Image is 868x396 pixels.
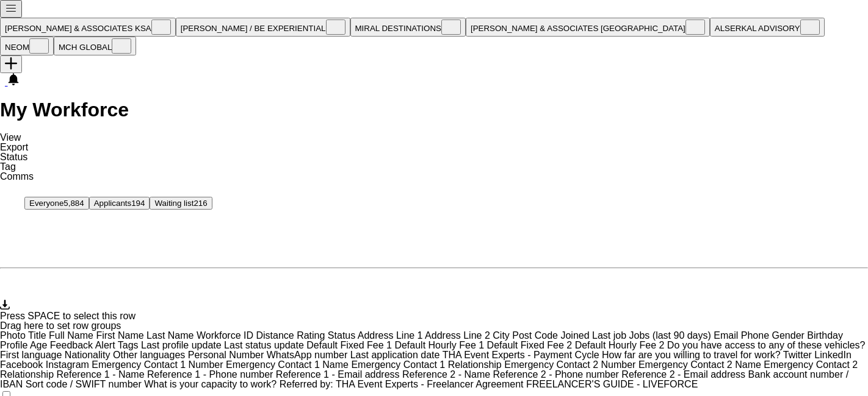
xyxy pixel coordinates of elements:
[144,379,279,389] span: What is your capacity to work?. Press DELETE to remove
[30,340,47,350] span: Age
[526,379,698,389] span: FREELANCER'S GUIDE - LIVEFORCE
[629,330,711,341] span: Jobs (last 90 days)
[402,369,493,380] span: Reference 2 - Name. Press DELETE to remove
[30,340,50,350] span: Age. Press DELETE to remove
[443,350,602,360] span: THA Event Experts - Payment Cycle. Press DELETE to remove
[92,359,223,370] span: Emergency Contact 1 Number
[621,369,748,380] span: Reference 2 - Email address. Press DELETE to remove
[46,359,92,370] span: Instagram. Press DELETE to remove
[118,340,139,350] span: Tags
[280,379,336,389] span: Referred by: . Press DELETE to remove
[141,340,222,350] span: Last profile update
[592,330,626,341] span: Last job
[358,330,423,341] span: Address Line 1
[226,359,349,370] span: Emergency Contact 1 Name
[560,330,589,341] span: Joined
[276,369,402,380] span: Reference 1 - Email address. Press DELETE to remove
[741,330,769,341] span: Phone
[714,330,740,341] span: Email. Press DELETE to remove
[280,379,333,389] span: Referred by:
[493,330,510,341] span: City
[267,350,350,360] span: WhatsApp number. Press DELETE to remove
[772,330,804,341] span: Gender
[96,330,143,341] span: First Name
[113,350,185,360] span: Other languages
[176,18,350,37] button: [PERSON_NAME] / BE EXPERIENTIAL
[350,18,466,37] button: MIRAL DESTINATIONS
[256,330,297,341] span: Distance. Press DELETE to remove
[50,340,115,350] span: Feedback Alert
[487,340,575,350] span: Default Fixed Fee 2. Press DELETE to remove
[146,330,197,341] span: Last Name. Press DELETE to remove
[621,369,745,380] span: Reference 2 - Email address
[297,330,325,341] span: Rating
[807,330,843,341] span: Birthday
[402,369,490,380] span: Reference 2 - Name
[575,340,667,350] span: Default Hourly Fee 2. Press DELETE to remove
[526,379,698,389] span: FREELANCER'S GUIDE - LIVEFORCE. Press DELETE to remove
[131,199,145,208] span: 194
[57,369,148,380] span: Reference 1 - Name. Press DELETE to remove
[26,379,144,389] span: Sort code / SWIFT number. Press DELETE to remove
[144,379,277,389] span: What is your capacity to work?
[197,330,256,341] span: Workforce ID. Press DELETE to remove
[89,197,150,210] button: Applicants194
[710,18,825,37] button: ALSERKAL ADVISORY
[224,340,304,350] span: Last status update
[147,369,276,380] span: Reference 1 - Phone number. Press DELETE to remove
[667,340,866,350] span: Do you have access to any of these vehicles?. Press DELETE to remove
[276,369,400,380] span: Reference 1 - Email address
[113,350,188,360] span: Other languages. Press DELETE to remove
[714,330,738,341] span: Email
[638,359,764,370] span: Emergency Contact 2 Name. Press DELETE to remove
[602,350,781,360] span: How far are you willing to travel for work?
[667,340,866,350] span: Do you have access to any of these vehicles?
[226,359,351,370] span: Emergency Contact 1 Name. Press DELETE to remove
[297,330,328,341] span: Rating. Press DELETE to remove
[358,330,425,341] span: Address Line 1. Press DELETE to remove
[306,340,392,350] span: Default Fixed Fee 1
[512,330,558,341] span: Post Code
[493,369,619,380] span: Reference 2 - Phone number
[394,340,484,350] span: Default Hourly Fee 1
[24,197,89,210] button: Everyone5,884
[328,330,358,341] span: Status. Press DELETE to remove
[26,379,142,389] span: Sort code / SWIFT number
[487,340,573,350] span: Default Fixed Fee 2
[306,340,394,350] span: Default Fixed Fee 1. Press DELETE to remove
[54,37,136,55] button: MCH GLOBAL
[807,330,843,341] span: Birthday. Press DELETE to remove
[147,369,273,380] span: Reference 1 - Phone number
[188,350,267,360] span: Personal Number. Press DELETE to remove
[493,369,622,380] span: Reference 2 - Phone number. Press DELETE to remove
[197,330,253,341] span: Workforce ID
[350,350,440,360] span: Last application date
[783,350,815,360] span: Twitter. Press DELETE to remove
[351,359,501,370] span: Emergency Contact 1 Relationship
[57,369,145,380] span: Reference 1 - Name
[336,379,524,389] span: THA Event Experts - Freelancer Agreement
[150,197,212,210] button: Waiting list216
[188,350,264,360] span: Personal Number
[807,338,868,396] iframe: Chat Widget
[28,330,49,341] span: Title. Press DELETE to remove
[141,340,224,350] span: Last profile update. Press DELETE to remove
[65,350,110,360] span: Nationality
[602,350,783,360] span: How far are you willing to travel for work?. Press DELETE to remove
[328,330,355,341] span: Status
[224,340,306,350] span: Last status update. Press DELETE to remove
[146,330,193,341] span: Last Name
[466,18,710,37] button: [PERSON_NAME] & ASSOCIATES [GEOGRAPHIC_DATA]
[783,350,812,360] span: Twitter
[92,359,226,370] span: Emergency Contact 1 Number. Press DELETE to remove
[638,359,761,370] span: Emergency Contact 2 Name
[629,330,714,341] span: Jobs (last 90 days). Press DELETE to remove
[65,350,113,360] span: Nationality. Press DELETE to remove
[96,330,146,341] span: First Name. Press DELETE to remove
[575,340,665,350] span: Default Hourly Fee 2
[741,330,772,341] span: Phone. Press DELETE to remove
[49,330,96,341] span: Full Name. Press DELETE to remove
[267,350,348,360] span: WhatsApp number
[443,350,599,360] span: THA Event Experts - Payment Cycle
